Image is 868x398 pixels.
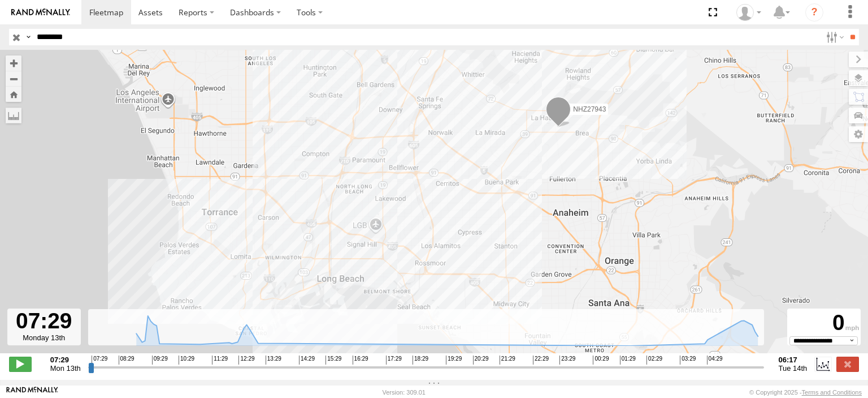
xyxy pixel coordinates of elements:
[533,356,549,365] span: 22:29
[559,356,575,365] span: 23:29
[11,8,70,16] img: rand-logo.svg
[646,356,662,365] span: 02:29
[24,29,33,45] label: Search Query
[805,3,823,22] i: ?
[573,105,606,113] span: NHZ27943
[707,356,723,365] span: 04:29
[383,389,426,396] div: Version: 309.01
[353,356,368,365] span: 16:29
[680,356,696,365] span: 03:29
[836,357,859,371] label: Close
[212,356,228,365] span: 11:29
[779,356,808,364] strong: 06:17
[779,364,808,373] span: Tue 14th Oct 2025
[789,310,859,336] div: 0
[6,71,21,87] button: Zoom out
[325,356,341,365] span: 15:29
[413,356,428,365] span: 18:29
[386,356,402,365] span: 17:29
[500,356,515,365] span: 21:29
[119,356,134,365] span: 08:29
[822,29,846,45] label: Search Filter Options
[9,357,32,371] label: Play/Stop
[593,356,609,365] span: 00:29
[6,387,58,398] a: Visit our Website
[50,364,81,373] span: Mon 13th Oct 2025
[179,356,194,365] span: 10:29
[802,389,862,396] a: Terms and Conditions
[620,356,636,365] span: 01:29
[473,356,489,365] span: 20:29
[849,126,868,142] label: Map Settings
[152,356,168,365] span: 09:29
[299,356,315,365] span: 14:29
[6,55,21,71] button: Zoom in
[238,356,254,365] span: 12:29
[446,356,462,365] span: 19:29
[732,4,765,21] div: Zulema McIntosch
[6,108,21,123] label: Measure
[6,87,21,102] button: Zoom Home
[749,389,862,396] div: © Copyright 2025 -
[92,356,107,365] span: 07:29
[50,356,81,364] strong: 07:29
[266,356,281,365] span: 13:29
